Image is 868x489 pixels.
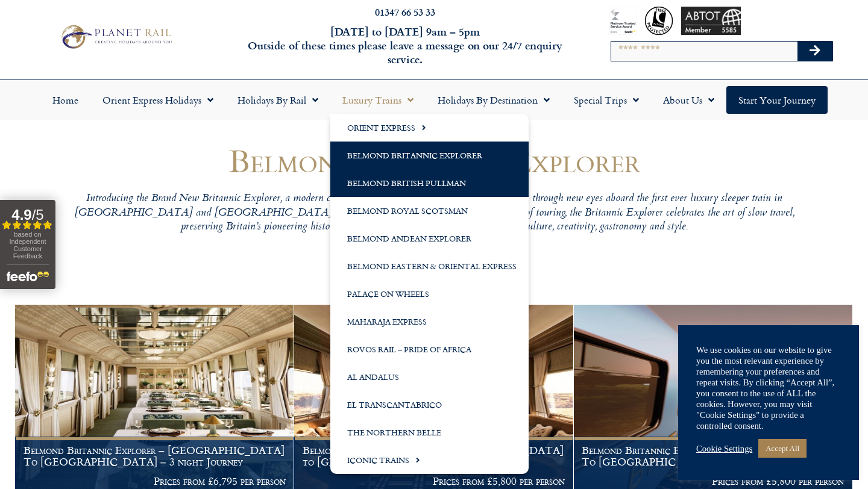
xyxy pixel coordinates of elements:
[303,444,565,468] h1: Belmond Britannic Explorer – [GEOGRAPHIC_DATA] to [GEOGRAPHIC_DATA] – 3 night Journey
[57,22,175,51] img: Planet Rail Train Holidays Logo
[696,344,841,431] div: We use cookies on our website to give you the most relevant experience by remembering your prefer...
[330,197,529,225] a: Belmond Royal Scotsman
[330,446,529,474] a: Iconic Trains
[330,419,529,446] a: The Northern Belle
[651,86,726,114] a: About Us
[225,86,330,114] a: Holidays by Rail
[330,363,529,391] a: Al Andalus
[90,86,225,114] a: Orient Express Holidays
[234,25,576,67] h6: [DATE] to [DATE] 9am – 5pm Outside of these times please leave a message on our 24/7 enquiry serv...
[330,225,529,252] a: Belmond Andean Explorer
[330,114,529,142] a: Orient Express
[426,86,562,114] a: Holidays by Destination
[562,86,651,114] a: Special Trips
[330,142,529,169] a: Belmond Britannic Explorer
[330,335,529,363] a: Rovos Rail – Pride of Africa
[758,439,807,458] a: Accept All
[72,143,796,178] h1: Belmond Britannic Explorer
[24,444,286,468] h1: Belmond Britannic Explorer – [GEOGRAPHIC_DATA] To [GEOGRAPHIC_DATA] – 3 night Journey
[330,252,529,280] a: Belmond Eastern & Oriental Express
[330,391,529,419] a: El Transcantabrico
[72,192,796,234] p: Introducing the Brand New Britannic Explorer, a modern celebration of the tradition of touring. S...
[797,42,832,61] button: Search
[330,114,529,474] ul: Luxury Trains
[303,475,565,487] p: Prices from £5,800 per person
[6,86,862,114] nav: Menu
[40,86,90,114] a: Home
[24,475,286,487] p: Prices from £6,795 per person
[330,308,529,335] a: Maharaja Express
[582,444,844,468] h1: Belmond Britannic Explorer – [GEOGRAPHIC_DATA] To [GEOGRAPHIC_DATA] – 3 night Journey
[582,475,844,487] p: Prices from £5,800 per person
[330,86,426,114] a: Luxury Trains
[696,443,752,454] a: Cookie Settings
[330,280,529,308] a: Palace on Wheels
[726,86,828,114] a: Start your Journey
[375,5,435,19] a: 01347 66 53 33
[330,169,529,197] a: Belmond British Pullman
